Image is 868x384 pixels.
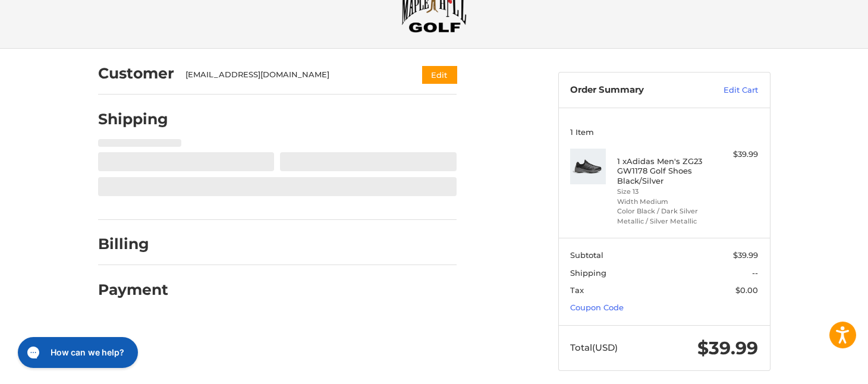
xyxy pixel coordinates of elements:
[185,69,399,81] div: [EMAIL_ADDRESS][DOMAIN_NAME]
[570,127,758,137] h3: 1 Item
[697,337,758,359] span: $39.99
[570,285,584,295] span: Tax
[617,197,708,207] li: Width Medium
[570,250,603,260] span: Subtotal
[752,268,758,278] span: --
[617,156,708,185] h4: 1 x Adidas Men's ZG23 GW1178 Golf Shoes Black/Silver
[617,187,708,197] li: Size 13
[12,333,141,372] iframe: Gorgias live chat messenger
[735,285,758,295] span: $0.00
[570,342,618,353] span: Total (USD)
[98,110,168,128] h2: Shipping
[422,66,457,83] button: Edit
[98,64,174,83] h2: Customer
[698,84,758,96] a: Edit Cart
[570,268,606,278] span: Shipping
[570,84,698,96] h3: Order Summary
[98,235,168,253] h2: Billing
[98,281,168,299] h2: Payment
[711,149,758,160] div: $39.99
[733,250,758,260] span: $39.99
[570,303,624,312] a: Coupon Code
[617,206,708,226] li: Color Black / Dark Silver Metallic / Silver Metallic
